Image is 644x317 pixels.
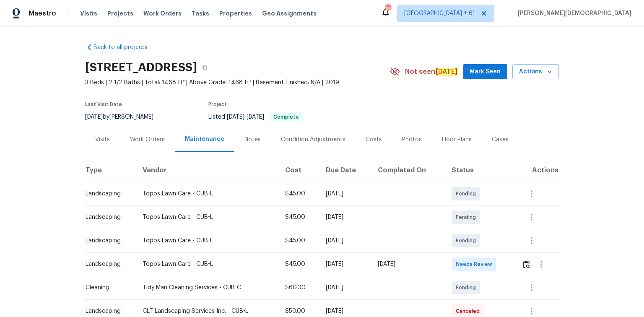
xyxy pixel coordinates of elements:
[456,236,479,245] span: Pending
[456,190,479,198] span: Pending
[270,114,302,120] span: Complete
[86,283,129,292] div: Cleaning
[86,260,129,268] div: Landscaping
[262,9,317,18] span: Geo Assignments
[326,213,364,221] div: [DATE]
[85,114,103,120] span: [DATE]
[470,67,501,77] span: Mark Seen
[208,102,227,107] span: Project
[456,260,496,268] span: Needs Review
[456,213,479,221] span: Pending
[463,64,507,80] button: Mark Seen
[515,158,559,182] th: Actions
[281,135,345,144] div: Condition Adjustments
[523,260,530,268] img: Review Icon
[227,114,244,120] span: [DATE]
[435,68,458,75] em: [DATE]
[285,213,312,221] div: $45.00
[445,158,514,182] th: Status
[514,9,631,18] span: [PERSON_NAME][DEMOGRAPHIC_DATA]
[326,260,364,268] div: [DATE]
[385,5,391,13] div: 741
[456,307,483,315] span: Canceled
[285,190,312,198] div: $45.00
[326,307,364,315] div: [DATE]
[371,158,445,182] th: Completed On
[456,283,479,292] span: Pending
[512,64,559,80] button: Actions
[227,114,264,120] span: -
[402,135,422,144] div: Photos
[85,102,122,107] span: Last Visit Date
[95,135,110,144] div: Visits
[80,9,97,18] span: Visits
[522,254,531,274] button: Review Icon
[86,307,129,315] div: Landscaping
[143,307,272,315] div: CLT Landscaping Services Inc. - CUB-L
[107,9,133,18] span: Projects
[442,135,472,144] div: Floor Plans
[143,9,182,18] span: Work Orders
[130,135,165,144] div: Work Orders
[285,260,312,268] div: $45.00
[366,135,382,144] div: Costs
[319,158,371,182] th: Due Date
[185,135,224,143] div: Maintenance
[143,283,272,292] div: Tidy Man Cleaning Services - CUB-C
[86,213,129,221] div: Landscaping
[86,236,129,245] div: Landscaping
[136,158,278,182] th: Vendor
[285,283,312,292] div: $60.00
[197,60,212,75] button: Copy Address
[85,43,166,52] a: Back to all projects
[326,190,364,198] div: [DATE]
[143,236,272,245] div: Topps Lawn Care - CUB-L
[85,112,164,122] div: by [PERSON_NAME]
[192,10,209,16] span: Tasks
[85,158,136,182] th: Type
[219,9,252,18] span: Properties
[143,213,272,221] div: Topps Lawn Care - CUB-L
[85,78,390,87] span: 3 Beds | 2 1/2 Baths | Total: 1468 ft² | Above Grade: 1468 ft² | Basement Finished: N/A | 2019
[326,236,364,245] div: [DATE]
[29,9,56,18] span: Maestro
[247,114,264,120] span: [DATE]
[85,63,197,72] h2: [STREET_ADDRESS]
[208,114,303,120] span: Listed
[278,158,319,182] th: Cost
[244,135,261,144] div: Notes
[405,68,458,76] span: Not seen
[492,135,509,144] div: Cases
[285,307,312,315] div: $50.00
[378,260,438,268] div: [DATE]
[143,260,272,268] div: Topps Lawn Care - CUB-L
[86,190,129,198] div: Landscaping
[519,67,552,77] span: Actions
[404,9,475,18] span: [GEOGRAPHIC_DATA] + 61
[285,236,312,245] div: $45.00
[326,283,364,292] div: [DATE]
[143,190,272,198] div: Topps Lawn Care - CUB-L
